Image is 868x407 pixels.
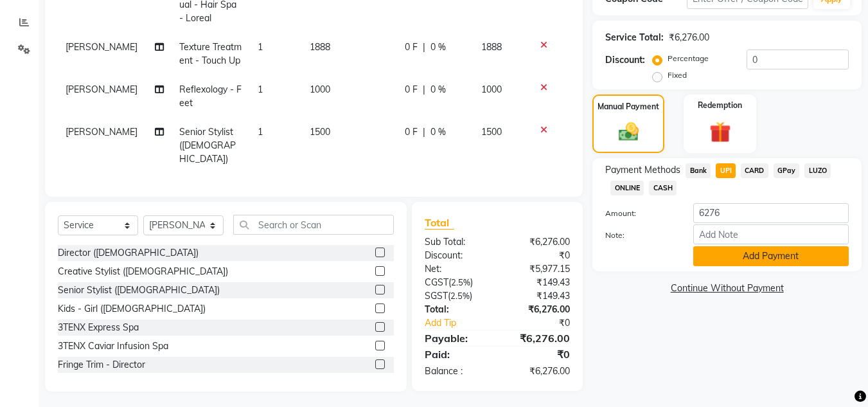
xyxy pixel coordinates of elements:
span: GPay [774,163,800,178]
a: Continue Without Payment [595,282,859,295]
div: ₹0 [497,347,580,362]
div: 3TENX Express Spa [58,321,139,334]
span: UPI [716,163,736,178]
img: _gift.svg [703,119,738,145]
span: 0 % [430,41,446,54]
span: | [423,41,425,54]
div: ( ) [415,289,497,303]
div: Service Total: [605,31,664,44]
img: _cash.svg [612,120,645,143]
div: Sub Total: [415,235,497,249]
div: Payable: [415,330,497,346]
div: ₹5,977.15 [497,262,580,276]
label: Fixed [668,69,687,81]
div: Senior Stylist ([DEMOGRAPHIC_DATA]) [58,284,220,297]
span: SGST [425,290,448,302]
span: 1888 [310,41,330,53]
span: 1888 [481,41,502,53]
span: Senior Stylist ([DEMOGRAPHIC_DATA]) [179,126,236,165]
span: 0 F [405,41,418,54]
span: CGST [425,276,448,288]
div: Net: [415,262,497,276]
span: ONLINE [610,181,644,195]
div: Paid: [415,347,497,362]
span: Payment Methods [605,163,680,177]
span: [PERSON_NAME] [66,84,137,95]
input: Add Note [693,224,849,244]
div: ₹149.43 [497,276,580,289]
div: Discount: [605,53,645,67]
div: 3TENX Caviar Infusion Spa [58,339,168,353]
span: 2.5% [451,277,470,287]
span: 0 % [430,125,446,139]
div: ₹6,276.00 [497,330,580,346]
button: Add Payment [693,246,849,266]
span: LUZO [804,163,831,178]
span: | [423,83,425,96]
label: Amount: [596,208,683,219]
span: 0 F [405,83,418,96]
input: Amount [693,203,849,223]
label: Percentage [668,53,709,64]
div: ₹149.43 [497,289,580,303]
div: Fringe Trim - Director [58,358,145,372]
div: ₹6,276.00 [497,303,580,316]
span: 1000 [481,84,502,95]
div: Kids - Girl ([DEMOGRAPHIC_DATA]) [58,302,206,316]
div: ₹6,276.00 [497,235,580,249]
span: 1 [258,84,263,95]
span: Total [425,216,454,230]
div: ₹0 [497,249,580,262]
div: ( ) [415,276,497,289]
span: 2.5% [450,291,470,301]
div: Total: [415,303,497,316]
span: 1000 [310,84,330,95]
span: 0 F [405,125,418,139]
span: [PERSON_NAME] [66,41,137,53]
label: Redemption [698,100,742,111]
span: [PERSON_NAME] [66,126,137,138]
input: Search or Scan [233,215,394,235]
span: | [423,125,425,139]
span: 1500 [481,126,502,138]
span: 0 % [430,83,446,96]
div: Balance : [415,365,497,378]
div: ₹6,276.00 [497,365,580,378]
span: CASH [649,181,677,195]
label: Note: [596,230,683,241]
span: 1 [258,41,263,53]
span: 1500 [310,126,330,138]
a: Add Tip [415,316,511,330]
div: Creative Stylist ([DEMOGRAPHIC_DATA]) [58,265,228,278]
div: Discount: [415,249,497,262]
div: ₹6,276.00 [669,31,709,44]
span: CARD [741,163,768,178]
span: 1 [258,126,263,138]
span: Reflexology - Feet [179,84,242,109]
div: Director ([DEMOGRAPHIC_DATA]) [58,246,199,260]
span: Bank [686,163,711,178]
span: Texture Treatment - Touch Up [179,41,242,66]
label: Manual Payment [598,101,659,113]
div: ₹0 [511,316,580,330]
